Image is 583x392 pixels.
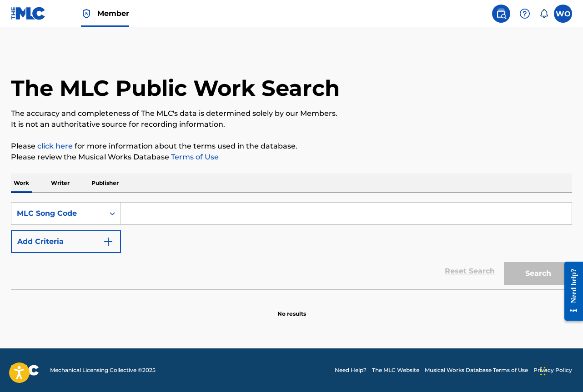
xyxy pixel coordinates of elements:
[11,230,121,253] button: Add Criteria
[558,255,583,328] iframe: Resource Center
[540,357,546,385] div: Drag
[516,5,534,23] div: Help
[11,365,39,376] img: logo
[11,141,572,152] p: Please for more information about the terms used in the database.
[538,348,583,392] iframe: Chat Widget
[37,142,73,150] a: click here
[103,236,114,247] img: 9d2ae6d4665cec9f34b9.svg
[554,5,572,23] div: User Menu
[496,8,507,19] img: search
[11,202,572,289] form: Search Form
[97,8,129,19] span: Member
[533,366,572,374] a: Privacy Policy
[492,5,510,23] a: Public Search
[11,7,46,20] img: MLC Logo
[425,366,528,374] a: Musical Works Database Terms of Use
[11,119,572,130] p: It is not an authoritative source for recording information.
[89,174,121,193] p: Publisher
[169,153,219,161] a: Terms of Use
[277,299,306,318] p: No results
[11,174,32,193] p: Work
[11,152,572,163] p: Please review the Musical Works Database
[81,8,92,19] img: Top Rightsholder
[11,74,340,102] h1: The MLC Public Work Search
[372,366,419,374] a: The MLC Website
[539,9,548,18] div: Notifications
[17,208,99,219] div: MLC Song Code
[519,8,530,19] img: help
[48,174,72,193] p: Writer
[335,366,367,374] a: Need Help?
[11,108,572,119] p: The accuracy and completeness of The MLC's data is determined solely by our Members.
[50,366,156,374] span: Mechanical Licensing Collective © 2025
